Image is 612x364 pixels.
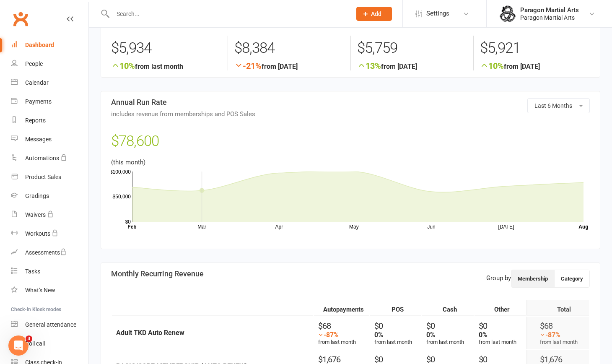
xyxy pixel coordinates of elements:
[357,61,467,70] strong: from [DATE]
[480,36,590,61] div: $5,921
[370,300,421,316] th: POS
[11,205,88,224] a: Waivers
[25,268,40,275] div: Tasks
[25,211,46,218] div: Waivers
[475,300,526,316] th: Other
[25,136,52,143] div: Messages
[111,130,590,157] div: $78,600
[426,331,435,339] strong: 0%
[499,5,516,22] img: thumb_image1511995586.png
[234,61,262,71] span: -21%
[25,79,49,86] div: Calendar
[25,192,49,199] div: Gradings
[350,270,596,288] div: Group by
[111,130,590,230] div: (this month)
[526,300,589,316] th: Total
[11,111,88,130] a: Reports
[479,331,488,339] strong: 0%
[426,4,449,23] span: Settings
[520,14,579,21] div: Paragon Martial Arts
[25,42,54,48] div: Dashboard
[11,92,88,111] a: Payments
[534,102,572,109] span: Last 6 Months
[25,340,45,347] div: Roll call
[11,243,88,262] a: Assessments
[526,317,589,349] td: from last month
[370,317,421,349] td: from last month
[234,36,344,61] div: $8,384
[374,331,383,339] strong: 0%
[11,281,88,300] a: What's New
[480,61,504,71] span: 10%
[527,98,590,113] button: Last 6 Months
[314,300,369,316] th: Autopayments
[374,321,421,331] div: $0
[480,61,590,70] strong: from [DATE]
[479,321,526,331] div: $0
[25,174,61,180] div: Product Sales
[324,331,339,339] strong: -87%
[520,6,579,14] div: Paragon Martial Arts
[422,300,473,316] th: Cash
[25,117,46,124] div: Reports
[25,287,55,294] div: What's New
[318,331,369,345] div: from last month
[25,230,50,237] div: Workouts
[11,224,88,243] a: Workouts
[11,55,88,73] a: People
[357,61,381,71] span: 13%
[25,249,67,256] div: Assessments
[511,270,555,287] button: Membership
[111,61,135,71] span: 10%
[10,8,31,29] a: Clubworx
[11,36,88,55] a: Dashboard
[11,315,88,334] a: General attendance kiosk mode
[25,321,76,328] div: General attendance
[357,36,467,61] div: $5,759
[11,334,88,353] a: Roll call
[475,317,526,349] td: from last month
[318,321,369,331] div: $68
[26,335,32,342] span: 3
[8,335,29,356] iframe: Intercom live chat
[110,8,345,20] input: Search...
[11,73,88,92] a: Calendar
[11,168,88,187] a: Product Sales
[25,98,52,105] div: Payments
[11,262,88,281] a: Tasks
[11,187,88,205] a: Gradings
[111,111,590,118] span: includes revenue from memberships and POS Sales
[11,130,88,149] a: Messages
[371,10,381,17] span: Add
[116,329,184,337] strong: Adult TKD Auto Renew
[555,270,589,287] button: Category
[426,321,473,331] div: $0
[11,149,88,168] a: Automations
[234,61,344,70] strong: from [DATE]
[422,317,473,349] td: from last month
[105,270,350,278] h3: Monthly Recurring Revenue
[25,60,43,67] div: People
[25,155,59,161] div: Automations
[356,7,392,21] button: Add
[111,98,590,117] h3: Annual Run Rate
[111,36,221,61] div: $5,934
[111,61,221,70] strong: from last month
